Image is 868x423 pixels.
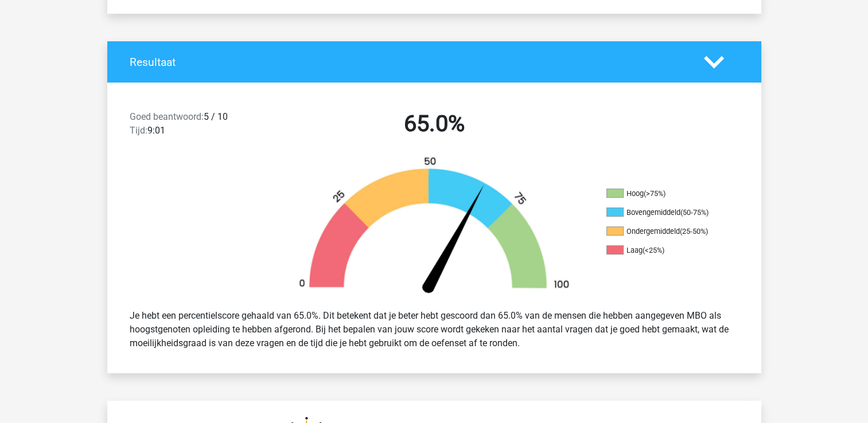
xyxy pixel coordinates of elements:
[643,246,664,254] div: (<25%)
[680,227,708,236] div: (25-50%)
[680,208,709,217] div: (50-75%)
[130,56,687,69] h4: Resultaat
[644,189,665,198] div: (>75%)
[121,304,748,355] div: Je hebt een percentielscore gehaald van 65.0%. Dit betekent dat je beter hebt gescoord dan 65.0% ...
[606,207,721,218] li: Bovengemiddeld
[130,111,204,122] span: Goed beantwoord:
[286,110,582,138] h2: 65.0%
[606,226,721,237] li: Ondergemiddeld
[130,125,147,136] span: Tijd:
[121,110,278,142] div: 5 / 10 9:01
[279,156,589,300] img: 65.972e104a2579.png
[606,189,721,199] li: Hoog
[606,245,721,256] li: Laag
